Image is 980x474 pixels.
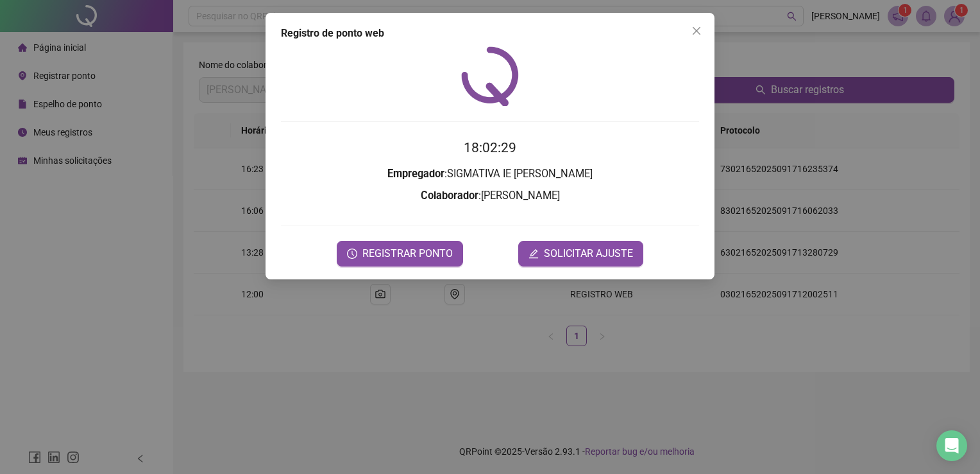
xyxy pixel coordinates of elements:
[691,26,702,36] span: close
[347,249,357,259] span: clock-circle
[936,430,967,461] div: Open Intercom Messenger
[461,46,519,106] img: QRPoint
[518,241,643,267] button: editSOLICITAR AJUSTE
[686,21,707,41] button: Close
[281,26,699,41] div: Registro de ponto web
[421,189,478,202] strong: Colaborador
[464,140,516,155] time: 18:02:29
[281,166,699,182] h3: : SIGMATIVA IE [PERSON_NAME]
[528,249,539,259] span: edit
[281,188,699,204] h3: : [PERSON_NAME]
[544,246,633,261] span: SOLICITAR AJUSTE
[362,246,453,261] span: REGISTRAR PONTO
[337,241,463,267] button: REGISTRAR PONTO
[387,168,444,180] strong: Empregador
